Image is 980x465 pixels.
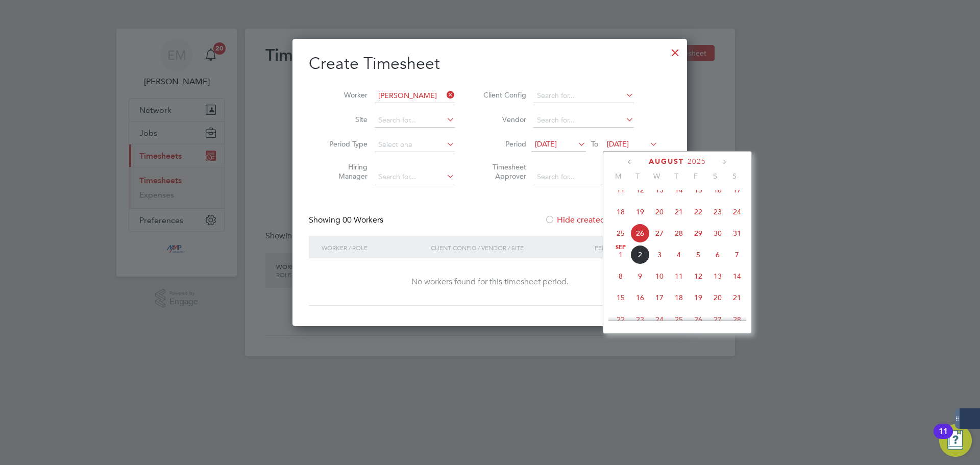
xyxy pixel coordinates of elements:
span: 11 [611,180,630,200]
span: 29 [689,224,708,243]
span: 12 [689,266,708,286]
span: 8 [611,266,630,286]
span: 7 [727,245,747,264]
span: 14 [727,266,747,286]
span: 28 [669,224,689,243]
input: Select one [375,138,455,152]
span: 17 [727,180,747,200]
span: 9 [630,266,650,286]
span: 26 [689,310,708,329]
span: 20 [650,202,669,222]
button: Open Resource Center, 11 new notifications [939,424,972,457]
span: 11 [669,266,689,286]
span: 21 [727,288,747,307]
span: W [647,172,667,181]
label: Timesheet Approver [480,162,526,181]
span: 19 [689,288,708,307]
span: 26 [630,224,650,243]
input: Search for... [533,113,634,128]
input: Search for... [533,170,634,184]
span: 3 [650,245,669,264]
span: To [588,137,601,151]
span: 16 [708,180,727,200]
span: 24 [727,202,747,222]
span: 4 [669,245,689,264]
input: Search for... [375,170,455,184]
span: T [628,172,647,181]
label: Worker [322,90,367,100]
label: Hiring Manager [322,162,367,181]
span: 23 [630,310,650,329]
span: Sep [611,245,630,250]
span: 17 [650,288,669,307]
label: Vendor [480,115,526,124]
h2: Create Timesheet [309,53,671,75]
span: 27 [650,224,669,243]
span: 2025 [688,157,706,166]
span: 27 [708,310,727,329]
span: 24 [650,310,669,329]
span: 2 [630,245,650,264]
input: Search for... [533,89,634,103]
span: S [725,172,744,181]
span: 13 [708,266,727,286]
label: Period [480,139,526,149]
span: 22 [689,202,708,222]
span: 5 [689,245,708,264]
div: 11 [939,431,948,445]
span: 31 [727,224,747,243]
span: 14 [669,180,689,200]
span: 12 [630,180,650,200]
span: 16 [630,288,650,307]
span: 19 [630,202,650,222]
span: 30 [708,224,727,243]
span: [DATE] [535,139,557,149]
span: F [686,172,705,181]
span: 25 [611,224,630,243]
span: [DATE] [607,139,629,149]
label: Site [322,115,367,124]
span: 18 [611,202,630,222]
span: 15 [689,180,708,200]
span: 22 [611,310,630,329]
span: 21 [669,202,689,222]
input: Search for... [375,113,455,128]
span: M [608,172,628,181]
div: No workers found for this timesheet period. [319,277,660,287]
span: 23 [708,202,727,222]
span: 1 [611,245,630,264]
span: 00 Workers [342,215,383,225]
span: 10 [650,266,669,286]
label: Hide created timesheets [545,215,648,225]
span: 13 [650,180,669,200]
span: 28 [727,310,747,329]
input: Search for... [375,89,455,103]
span: August [649,157,684,166]
label: Period Type [322,139,367,149]
span: 18 [669,288,689,307]
span: 6 [708,245,727,264]
span: 20 [708,288,727,307]
span: S [705,172,725,181]
label: Client Config [480,90,526,100]
div: Showing [309,215,385,226]
span: T [667,172,686,181]
div: Client Config / Vendor / Site [428,236,592,259]
div: Period [592,236,660,259]
span: 15 [611,288,630,307]
div: Worker / Role [319,236,428,259]
span: 25 [669,310,689,329]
